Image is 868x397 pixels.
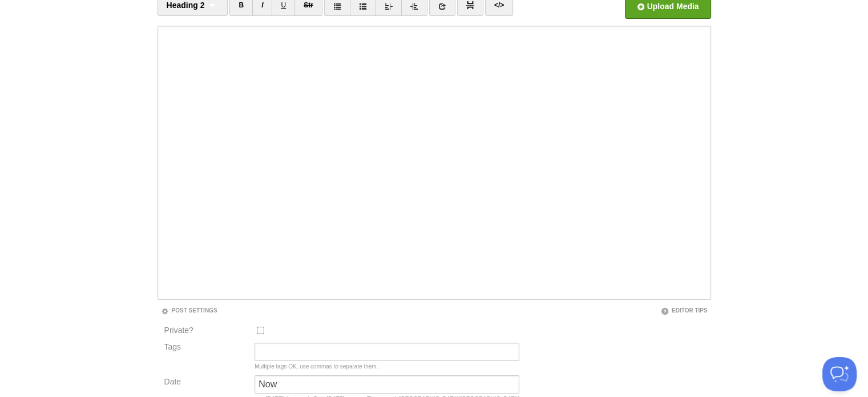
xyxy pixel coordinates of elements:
[164,326,248,337] label: Private?
[161,307,217,314] a: Post Settings
[167,1,205,10] span: Heading 2
[161,343,252,351] label: Tags
[661,307,708,314] a: Editor Tips
[466,1,474,9] img: pagebreak-icon.png
[164,378,248,388] label: Date
[304,1,313,9] del: Str
[255,364,519,370] div: Multiple tags OK, use commas to separate them.
[822,357,857,391] iframe: Help Scout Beacon - Open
